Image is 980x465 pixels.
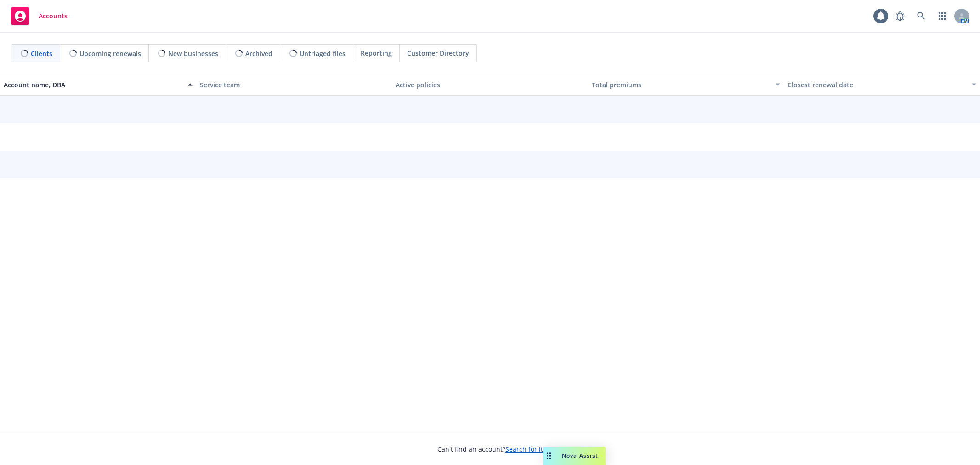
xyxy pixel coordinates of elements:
a: Accounts [7,3,71,29]
span: Can't find an account? [437,444,543,454]
button: Closest renewal date [784,74,980,96]
div: Closest renewal date [787,80,966,90]
span: Archived [245,49,272,58]
button: Service team [196,74,392,96]
div: Service team [200,80,389,90]
button: Total premiums [588,74,784,96]
a: Search [912,7,930,25]
div: Drag to move [543,447,555,465]
div: Account name, DBA [4,80,182,90]
div: Active policies [396,80,584,90]
a: Report a Bug [891,7,909,25]
span: Customer Directory [407,48,469,58]
button: Nova Assist [543,447,606,465]
span: Untriaged files [300,49,346,58]
span: Accounts [39,12,68,20]
span: Reporting [361,48,392,58]
a: Switch app [933,7,952,25]
a: Search for it [505,445,543,454]
button: Active policies [392,74,588,96]
div: Total premiums [592,80,770,90]
span: Upcoming renewals [79,49,141,58]
span: Clients [31,49,52,58]
span: Nova Assist [562,452,598,459]
span: New businesses [168,49,218,58]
